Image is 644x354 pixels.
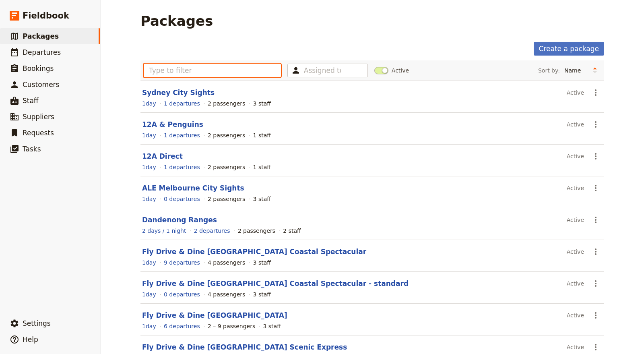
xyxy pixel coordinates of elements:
[142,196,156,202] span: 1 day
[142,164,156,170] span: 1 day
[392,66,409,75] span: Active
[589,86,603,99] button: Actions
[142,227,186,235] a: View the itinerary for this package
[142,228,186,234] span: 2 days / 1 night
[23,319,51,327] span: Settings
[253,259,271,267] div: 3 staff
[567,213,584,227] div: Active
[142,291,156,298] span: 1 day
[142,100,156,107] span: 1 day
[263,322,281,330] div: 3 staff
[304,66,341,75] input: Assigned to
[142,259,156,267] a: View the itinerary for this package
[567,277,584,290] div: Active
[144,64,281,77] input: Type to filter
[208,99,245,108] div: 2 passengers
[23,145,41,153] span: Tasks
[567,308,584,322] div: Active
[589,149,603,163] button: Actions
[253,290,271,298] div: 3 staff
[142,311,287,319] a: Fly Drive & Dine [GEOGRAPHIC_DATA]
[208,290,245,298] div: 4 passengers
[534,42,604,56] a: Create a package
[142,248,366,256] a: Fly Drive & Dine [GEOGRAPHIC_DATA] Coastal Spectacular
[142,216,217,224] a: Dandenong Ranges
[142,163,156,171] a: View the itinerary for this package
[194,227,230,235] a: View the departures for this package
[23,97,39,105] span: Staff
[142,120,203,128] a: 12A & Penguins
[567,340,584,354] div: Active
[164,322,200,330] a: View the departures for this package
[142,99,156,108] a: View the itinerary for this package
[567,181,584,195] div: Active
[253,163,271,171] div: 1 staff
[164,195,200,203] a: View the departures for this package
[142,259,156,266] span: 1 day
[142,132,156,139] span: 1 day
[164,290,200,298] a: View the departures for this package
[589,245,603,259] button: Actions
[567,245,584,259] div: Active
[23,113,54,121] span: Suppliers
[23,129,54,137] span: Requests
[589,277,603,290] button: Actions
[208,322,255,330] div: 2 – 9 passengers
[589,340,603,354] button: Actions
[567,86,584,99] div: Active
[253,99,271,108] div: 3 staff
[589,308,603,322] button: Actions
[142,184,244,192] a: ALE Melbourne City Sights
[561,64,589,77] select: Sort by:
[208,131,245,139] div: 2 passengers
[142,195,156,203] a: View the itinerary for this package
[142,290,156,298] a: View the itinerary for this package
[142,343,347,351] a: Fly Drive & Dine [GEOGRAPHIC_DATA] Scenic Express
[142,279,409,288] a: Fly Drive & Dine [GEOGRAPHIC_DATA] Coastal Spectacular - standard
[164,99,200,108] a: View the departures for this package
[164,259,200,267] a: View the departures for this package
[567,118,584,131] div: Active
[142,152,183,160] a: 12A Direct
[253,131,271,139] div: 1 staff
[253,195,271,203] div: 3 staff
[23,64,54,72] span: Bookings
[23,48,61,56] span: Departures
[208,163,245,171] div: 2 passengers
[142,89,215,97] a: Sydney City Sights
[589,64,601,77] button: Change sort direction
[589,213,603,227] button: Actions
[589,181,603,195] button: Actions
[208,195,245,203] div: 2 passengers
[164,163,200,171] a: View the departures for this package
[140,13,213,29] h1: Packages
[142,323,156,329] span: 1 day
[538,66,560,75] span: Sort by:
[23,32,59,40] span: Packages
[23,335,38,344] span: Help
[23,10,69,22] span: Fieldbook
[142,131,156,139] a: View the itinerary for this package
[567,149,584,163] div: Active
[23,81,59,89] span: Customers
[238,227,275,235] div: 2 passengers
[589,118,603,131] button: Actions
[164,131,200,139] a: View the departures for this package
[283,227,301,235] div: 2 staff
[208,259,245,267] div: 4 passengers
[142,322,156,330] a: View the itinerary for this package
